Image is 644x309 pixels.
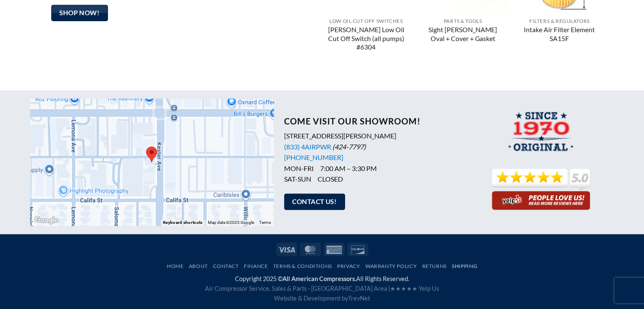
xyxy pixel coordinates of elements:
[208,220,254,225] span: Map data ©2025 Google
[284,143,331,151] a: (833) 4AIRPWR
[32,215,60,226] img: Google
[284,116,468,126] h3: Come Visit Our Showroom!
[422,263,446,269] a: Returns
[244,263,268,269] a: Finance
[282,275,356,282] strong: All American Compressors.
[452,263,477,269] a: Shipping
[284,153,343,161] a: [PHONE_NUMBER]
[520,18,600,24] p: Filters & Regulators
[284,193,345,210] a: Contact Us!
[390,285,439,292] a: ★★★★★ Yelp Us
[259,220,271,225] a: Terms (opens in new tab)
[30,274,614,303] div: Copyright 2025 © All Rights Reserved.
[348,295,370,302] a: TrevNet
[423,18,503,24] p: Parts & Tools
[189,263,208,269] a: About
[520,25,600,44] a: Intake Air Filter Element SA15F
[284,130,468,185] p: [STREET_ADDRESS][PERSON_NAME] MON-FRI 7:00 AM – 3:30 PM SAT-SUN CLOSED
[505,111,578,157] img: The Original All American Compressors
[292,196,337,207] span: Contact Us!
[326,18,406,24] p: Low Oil Cut Off Switches
[213,263,238,269] a: Contact
[163,220,202,226] button: Keyboard shortcuts
[332,143,366,151] i: (424-7797)
[32,215,60,226] a: Open this area in Google Maps (opens a new window)
[167,263,183,269] a: Home
[275,241,370,256] div: Payment icons
[423,25,503,44] a: Sight [PERSON_NAME] Oval + Cover + Gasket
[365,263,417,269] a: Warranty Policy
[326,25,406,52] a: [PERSON_NAME] Low Oil Cut Off Switch (all pumps) #6304
[337,263,360,269] a: Privacy
[51,5,108,21] a: Shop Now!
[273,263,332,269] a: Terms & Conditions
[205,285,439,302] span: Air Compressor Service, Sales & Parts - [GEOGRAPHIC_DATA] Area | Website & Development by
